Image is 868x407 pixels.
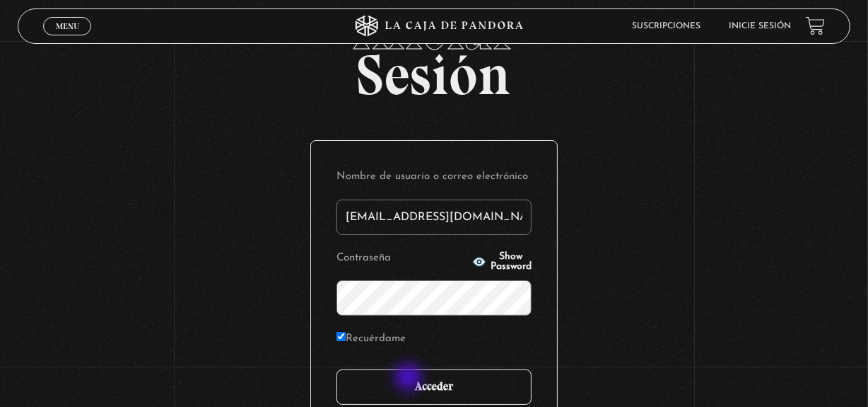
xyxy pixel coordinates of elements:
[806,16,825,35] a: View your shopping cart
[51,33,84,43] span: Cerrar
[18,1,851,92] h2: Sesión
[633,22,701,30] a: Suscripciones
[336,248,468,270] label: Contraseña
[336,369,532,405] input: Acceder
[18,1,851,58] span: Iniciar
[336,328,406,350] label: Recuérdame
[336,166,532,188] label: Nombre de usuario o correo electrónico
[491,252,532,272] span: Show Password
[729,22,792,30] a: Inicie sesión
[472,252,532,272] button: Show Password
[336,332,346,341] input: Recuérdame
[56,22,79,30] span: Menu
